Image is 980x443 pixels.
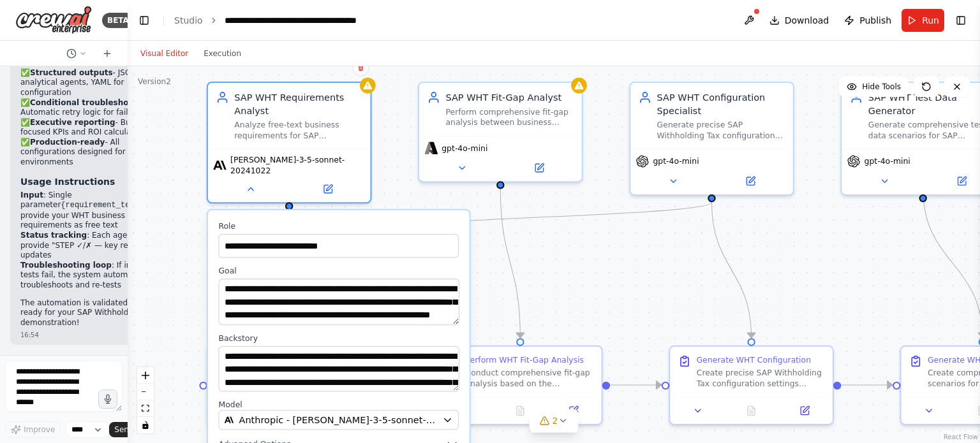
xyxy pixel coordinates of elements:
[20,261,112,270] strong: Troubleshooting loop
[196,46,249,61] button: Execution
[234,120,362,141] div: Analyze free-text business requirements for SAP Withholding Tax automation and structure them int...
[494,189,527,338] g: Edge from 2d6dbc96-7e8b-4b18-9c2a-046c16be4de2 to e72ed3a6-e16e-4831-b1cf-6fd76fbcac95
[902,9,944,32] button: Run
[445,91,574,104] div: SAP WHT Fit-Gap Analyst
[114,425,133,435] span: Send
[20,330,161,340] div: 16:54
[842,379,893,392] g: Edge from 59fb576d-0266-49ce-aba3-f5ff9e44fed2 to 87409923-7149-4891-8fc6-6fa18076367f
[20,298,161,328] p: The automation is validated and ready for your SAP Withholding Tax demonstration!
[218,410,459,430] button: Anthropic - [PERSON_NAME]-3-5-sonnet-20241022
[137,367,154,384] button: zoom in
[839,9,896,32] button: Publish
[20,191,161,231] li: : Single parameter - provide your WHT business requirements as free text
[30,138,105,147] strong: Production-ready
[20,261,161,291] li: : If initial tests fail, the system automatically troubleshoots and re-tests
[218,221,459,231] label: Role
[218,333,459,344] label: Backstory
[764,9,835,32] button: Download
[30,98,151,107] strong: Conditional troubleshooting
[368,202,718,233] g: Edge from ddea072c-865b-4523-a6f0-7a0a9439a3ce to 67d93687-c529-4402-b0e6-02a74d0a16ef
[785,14,829,27] span: Download
[137,384,154,400] button: zoom out
[653,156,699,167] span: gpt-4o-mini
[952,11,970,29] button: Show right sidebar
[553,414,558,427] span: 2
[218,400,459,410] label: Model
[61,201,144,210] code: {requirement_text}
[629,82,794,196] div: SAP WHT Configuration SpecialistGenerate precise SAP Withholding Tax configuration settings in YA...
[438,345,603,425] div: Perform WHT Fit-Gap AnalysisConduct comprehensive fit-gap analysis based on the structured requir...
[20,231,87,240] strong: Status tracking
[239,414,437,427] span: Anthropic - claude-3-5-sonnet-20241022
[782,403,828,419] button: Open in side panel
[174,15,203,25] a: Studio
[290,181,365,197] button: Open in side panel
[465,354,584,365] div: Perform WHT Fit-Gap Analysis
[97,46,117,61] button: Start a new chat
[109,422,149,437] button: Send
[138,76,171,87] div: Version 2
[5,421,61,438] button: Improve
[30,68,113,77] strong: Structured outputs
[697,354,811,365] div: Generate WHT Configuration
[862,82,901,92] span: Hide Tools
[418,82,583,182] div: SAP WHT Fit-Gap AnalystPerform comprehensive fit-gap analysis between business requirements and S...
[530,409,579,433] button: 2
[865,156,910,167] span: gpt-4o-mini
[724,403,780,419] button: No output available
[657,91,785,117] div: SAP WHT Configuration Specialist
[551,403,596,419] button: Open in side panel
[944,433,978,440] a: React Flow attribution
[20,231,161,261] li: : Each agent will provide "STEP ✓/✗ — key result: ..." updates
[30,118,115,127] strong: Executive reporting
[234,91,362,117] div: SAP WHT Requirements Analyst
[353,59,369,76] button: Delete node
[657,120,785,141] div: Generate precise SAP Withholding Tax configuration settings in YAML format based on fit-gap analy...
[669,345,834,425] div: Generate WHT ConfigurationCreate precise SAP Withholding Tax configuration settings based on the ...
[137,400,154,417] button: fit view
[611,379,662,392] g: Edge from e72ed3a6-e16e-4831-b1cf-6fd76fbcac95 to 59fb576d-0266-49ce-aba3-f5ff9e44fed2
[24,425,55,435] span: Improve
[230,155,365,176] span: [PERSON_NAME]-3-5-sonnet-20241022
[20,38,161,168] p: ✅ - Each step maintains immutable input/output traces ✅ - JSON for analytical agents, YAML for co...
[20,177,115,187] strong: Usage Instructions
[137,367,154,433] div: React Flow controls
[137,417,154,433] button: toggle interactivity
[207,82,372,203] div: SAP WHT Requirements AnalystAnalyze free-text business requirements for SAP Withholding Tax autom...
[442,143,487,154] span: gpt-4o-mini
[174,14,368,27] nav: breadcrumb
[102,13,134,28] div: BETA
[465,368,593,389] div: Conduct comprehensive fit-gap analysis based on the structured requirements from the previous ste...
[839,76,909,97] button: Hide Tools
[61,46,92,61] button: Switch to previous chat
[445,106,574,127] div: Perform comprehensive fit-gap analysis between business requirements and SAP standard WHT functio...
[15,6,92,34] img: Logo
[493,403,549,419] button: No output available
[697,368,825,389] div: Create precise SAP Withholding Tax configuration settings based on the fit-gap analysis results. ...
[218,266,459,277] label: Goal
[859,14,891,27] span: Publish
[135,11,153,29] button: Hide left sidebar
[922,14,939,27] span: Run
[20,191,43,200] strong: Input
[98,389,117,409] button: Click to speak your automation idea
[713,173,788,189] button: Open in side panel
[501,160,576,176] button: Open in side panel
[705,202,758,338] g: Edge from ddea072c-865b-4523-a6f0-7a0a9439a3ce to 59fb576d-0266-49ce-aba3-f5ff9e44fed2
[133,46,196,61] button: Visual Editor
